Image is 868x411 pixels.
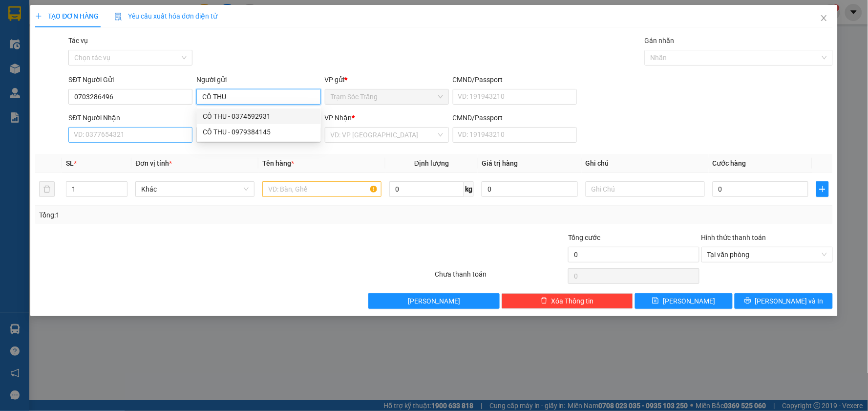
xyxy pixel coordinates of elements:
[58,31,127,38] span: TP.HCM -SÓC TRĂNG
[810,5,838,32] button: Close
[66,159,74,167] span: SL
[262,181,381,197] input: VD: Bàn, Ghế
[325,74,449,85] div: VP gửi
[68,37,88,44] label: Tác vụ
[635,293,733,309] button: save[PERSON_NAME]
[713,159,746,167] span: Cước hàng
[197,124,321,140] div: CÔ THU - 0979384145
[39,181,55,197] button: delete
[4,67,101,103] span: Gửi:
[35,13,42,20] span: plus
[39,210,335,220] div: Tổng: 1
[502,293,633,309] button: deleteXóa Thông tin
[663,296,715,306] span: [PERSON_NAME]
[114,12,217,20] span: Yêu cầu xuất hóa đơn điện tử
[586,181,705,197] input: Ghi Chú
[541,297,548,305] span: delete
[408,296,460,306] span: [PERSON_NAME]
[203,127,315,137] div: CÔ THU - 0979384145
[197,108,321,124] div: CÔ THU - 0374592931
[453,112,577,123] div: CMND/Passport
[145,21,188,30] span: [DATE]
[464,181,474,197] span: kg
[482,159,518,167] span: Giá trị hàng
[114,13,122,21] img: icon
[568,234,600,241] span: Tổng cước
[4,67,101,103] span: Trạm Sóc Trăng
[135,159,172,167] span: Đơn vị tính
[68,74,192,85] div: SĐT Người Gửi
[707,247,827,262] span: Tại văn phòng
[744,297,751,305] span: printer
[325,114,352,122] span: VP Nhận
[35,12,99,20] span: TẠO ĐƠN HÀNG
[820,14,828,22] span: close
[196,74,320,85] div: Người gửi
[145,12,188,30] p: Ngày giờ in:
[331,89,443,104] span: Trạm Sóc Trăng
[645,37,675,44] label: Gán nhãn
[816,181,828,197] button: plus
[755,296,824,306] span: [PERSON_NAME] và In
[262,159,294,167] span: Tên hàng
[482,181,578,197] input: 0
[203,111,315,122] div: CÔ THU - 0374592931
[68,112,192,123] div: SĐT Người Nhận
[434,269,567,286] div: Chưa thanh toán
[817,185,828,193] span: plus
[414,159,449,167] span: Định lượng
[63,5,129,26] strong: XE KHÁCH MỸ DUYÊN
[56,41,135,51] strong: PHIẾU GỬI HÀNG
[551,296,594,306] span: Xóa Thông tin
[141,182,249,196] span: Khác
[582,154,709,173] th: Ghi chú
[701,234,766,241] label: Hình thức thanh toán
[368,293,500,309] button: [PERSON_NAME]
[652,297,659,305] span: save
[453,74,577,85] div: CMND/Passport
[735,293,833,309] button: printer[PERSON_NAME] và In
